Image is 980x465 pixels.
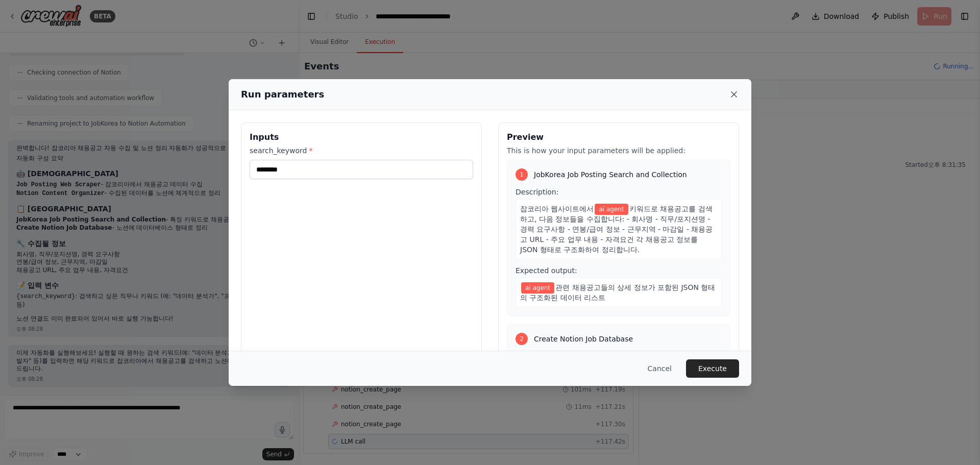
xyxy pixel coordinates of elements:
span: Create Notion Job Database [534,334,633,344]
h3: Inputs [250,131,473,143]
span: Variable: search_keyword [595,204,628,215]
span: 잡코리아 웹사이트에서 [520,205,594,213]
span: Variable: search_keyword [521,282,554,293]
div: 2 [516,333,528,345]
button: Execute [686,359,739,378]
label: search_keyword [250,145,473,156]
span: 관련 채용공고들의 상세 정보가 포함된 JSON 형태의 구조화된 데이터 리스트 [520,283,715,302]
h3: Preview [507,131,730,143]
div: 1 [516,168,528,181]
p: This is how your input parameters will be applied: [507,145,730,156]
h2: Run parameters [241,87,324,102]
span: Expected output: [516,266,577,275]
span: Description: [516,188,558,196]
span: 키워드로 채용공고를 검색하고, 다음 정보들을 수집합니다: - 회사명 - 직무/포지션명 - 경력 요구사항 - 연봉/급여 정보 - 근무지역 - 마감일 - 채용공고 URL - 주요... [520,205,713,254]
span: JobKorea Job Posting Search and Collection [534,169,687,180]
button: Cancel [640,359,680,378]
